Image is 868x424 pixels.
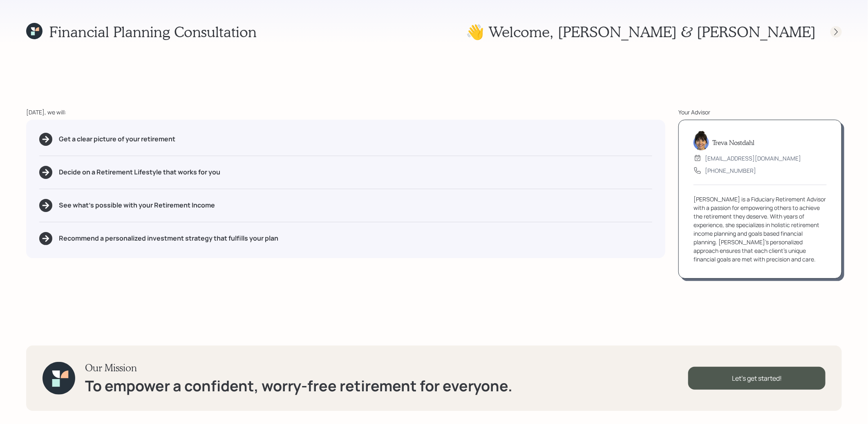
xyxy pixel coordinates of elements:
[705,166,756,175] div: [PHONE_NUMBER]
[694,131,709,150] img: treva-nostdahl-headshot.png
[49,23,257,40] h1: Financial Planning Consultation
[59,234,278,242] h5: Recommend a personalized investment strategy that fulfills your plan
[59,135,175,143] h5: Get a clear picture of your retirement
[466,23,816,40] h1: 👋 Welcome , [PERSON_NAME] & [PERSON_NAME]
[694,195,827,263] div: [PERSON_NAME] is a Fiduciary Retirement Advisor with a passion for empowering others to achieve t...
[59,168,220,176] h5: Decide on a Retirement Lifestyle that works for you
[85,377,512,395] h1: To empower a confident, worry-free retirement for everyone.
[59,201,215,209] h5: See what's possible with your Retirement Income
[688,367,825,390] div: Let's get started!
[85,362,512,374] h3: Our Mission
[705,154,801,163] div: [EMAIL_ADDRESS][DOMAIN_NAME]
[26,108,665,116] div: [DATE], we will:
[678,108,842,116] div: Your Advisor
[712,138,754,146] h5: Treva Nostdahl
